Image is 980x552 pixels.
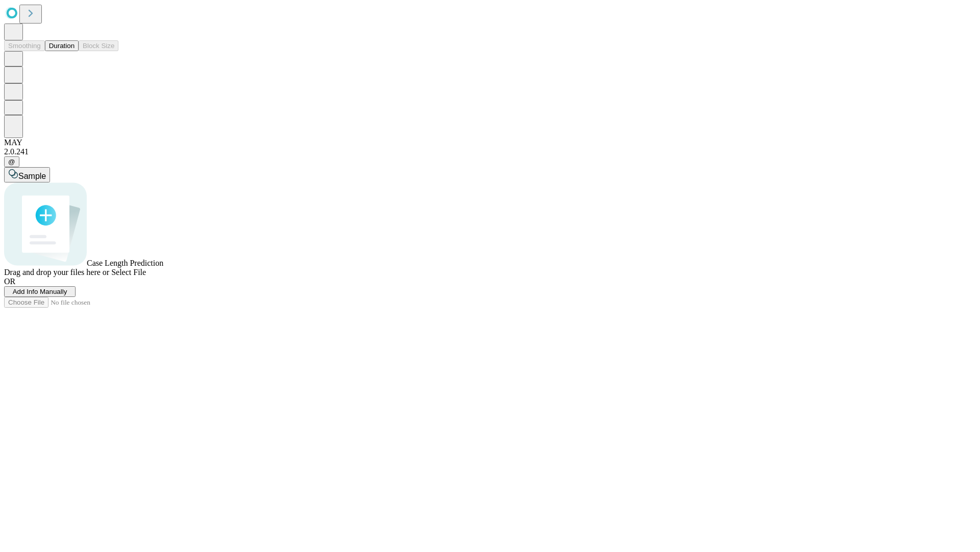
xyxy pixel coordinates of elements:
[4,167,50,182] button: Sample
[4,286,76,297] button: Add Info Manually
[4,40,45,51] button: Smoothing
[4,138,976,147] div: MAY
[79,40,118,51] button: Block Size
[13,288,67,295] span: Add Info Manually
[87,259,163,267] span: Case Length Prediction
[4,277,15,286] span: OR
[45,40,79,51] button: Duration
[4,268,109,277] span: Drag and drop your files here or
[111,268,146,277] span: Select File
[8,158,15,166] span: @
[4,147,976,156] div: 2.0.241
[18,172,46,180] span: Sample
[4,156,19,167] button: @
